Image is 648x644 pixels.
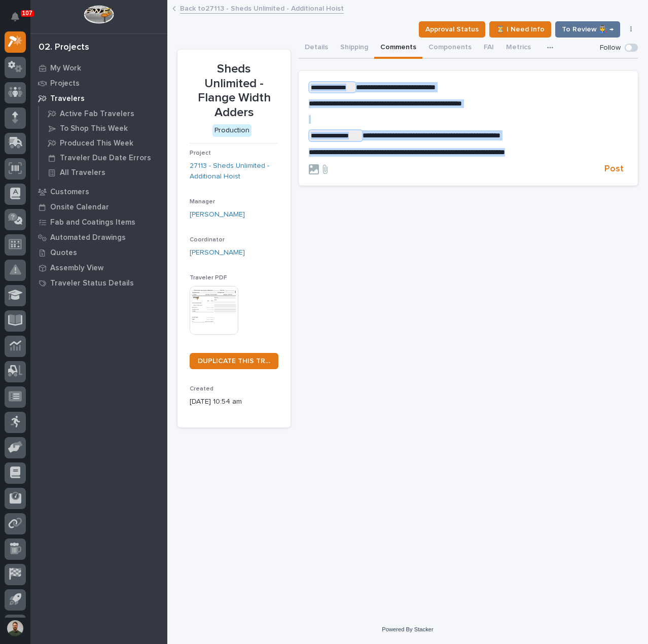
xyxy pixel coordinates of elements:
span: Created [190,386,213,392]
div: 02. Projects [39,42,89,53]
span: Project [190,150,211,156]
a: DUPLICATE THIS TRAVELER [190,353,278,369]
button: FAI [478,38,500,59]
a: To Shop This Week [39,121,167,135]
button: To Review 👨‍🏭 → [555,21,620,38]
p: Produced This Week [60,139,133,148]
p: Sheds Unlimited - Flange Width Adders [190,62,278,120]
a: All Travelers [39,165,167,180]
button: Components [422,38,478,59]
p: To Shop This Week [60,124,128,133]
p: Traveler Due Date Errors [60,154,151,163]
p: Automated Drawings [50,233,126,242]
span: Post [604,163,624,175]
a: Projects [30,76,167,91]
a: Travelers [30,91,167,106]
img: Workspace Logo [84,5,114,24]
a: Fab and Coatings Items [30,214,167,230]
span: Traveler PDF [190,275,227,281]
p: Follow [600,44,621,52]
button: Metrics [500,38,537,59]
p: All Travelers [60,168,105,177]
button: Shipping [334,38,374,59]
p: Traveler Status Details [50,279,134,288]
button: Post [600,163,628,175]
a: Active Fab Travelers [39,106,167,121]
div: Notifications107 [13,12,26,28]
a: Traveler Status Details [30,275,167,291]
a: [PERSON_NAME] [190,247,245,258]
span: ⏳ I Need Info [496,23,545,35]
a: Onsite Calendar [30,199,167,214]
p: [DATE] 10:54 am [190,397,278,407]
p: Quotes [50,248,77,258]
a: 27113 - Sheds Unlimited - Additional Hoist [190,161,278,182]
p: Travelers [50,94,85,103]
a: Powered By Stacker [382,626,433,632]
p: Customers [50,188,89,197]
p: Projects [50,79,80,88]
a: Traveler Due Date Errors [39,151,167,165]
p: Assembly View [50,264,103,273]
div: Production [212,124,251,137]
button: users-avatar [5,618,26,639]
a: Automated Drawings [30,230,167,245]
a: [PERSON_NAME] [190,209,245,220]
span: Approval Status [425,23,479,35]
a: Quotes [30,245,167,260]
button: ⏳ I Need Info [489,21,551,38]
a: Assembly View [30,260,167,275]
button: Approval Status [419,21,485,38]
a: Back to27113 - Sheds Unlimited - Additional Hoist [180,2,344,14]
span: DUPLICATE THIS TRAVELER [198,357,270,365]
a: Customers [30,184,167,199]
span: Manager [190,199,215,205]
span: To Review 👨‍🏭 → [562,23,614,35]
a: Produced This Week [39,136,167,150]
p: My Work [50,64,81,73]
p: Onsite Calendar [50,203,109,212]
p: 107 [22,10,32,17]
button: Notifications [5,6,26,27]
p: Active Fab Travelers [60,110,134,119]
button: Comments [374,38,422,59]
a: My Work [30,60,167,76]
p: Fab and Coatings Items [50,218,135,227]
button: Details [299,38,334,59]
span: Coordinator [190,237,225,243]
